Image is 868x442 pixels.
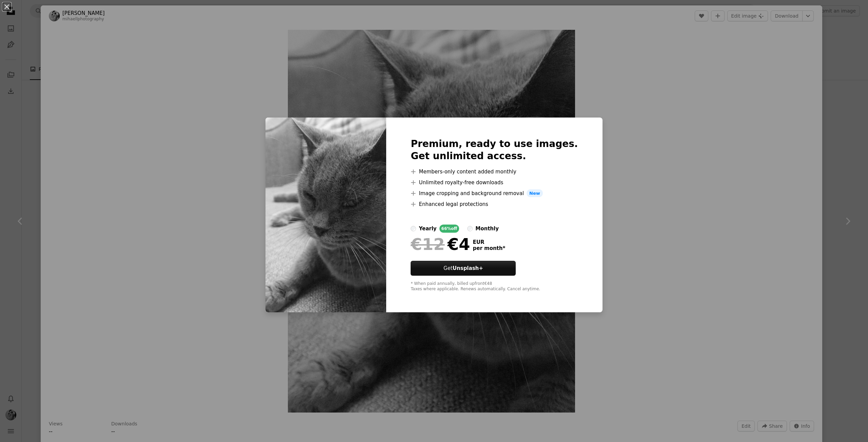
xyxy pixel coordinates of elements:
span: per month * [473,245,505,251]
div: 66% off [439,225,459,233]
input: monthly [467,226,473,231]
strong: Unsplash+ [453,265,483,271]
li: Members-only content added monthly [411,168,578,176]
li: Enhanced legal protections [411,200,578,208]
div: yearly [419,225,436,233]
div: * When paid annually, billed upfront €48 Taxes where applicable. Renews automatically. Cancel any... [411,281,578,292]
span: New [527,189,543,197]
h2: Premium, ready to use images. Get unlimited access. [411,138,578,162]
div: monthly [475,225,499,233]
img: photo-1756333669033-90836613ced9 [265,118,386,313]
span: EUR [473,239,505,245]
span: €12 [411,235,445,253]
li: Unlimited royalty-free downloads [411,178,578,187]
li: Image cropping and background removal [411,189,578,197]
a: GetUnsplash+ [411,261,516,276]
input: yearly66%off [411,226,416,231]
div: €4 [411,235,470,253]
